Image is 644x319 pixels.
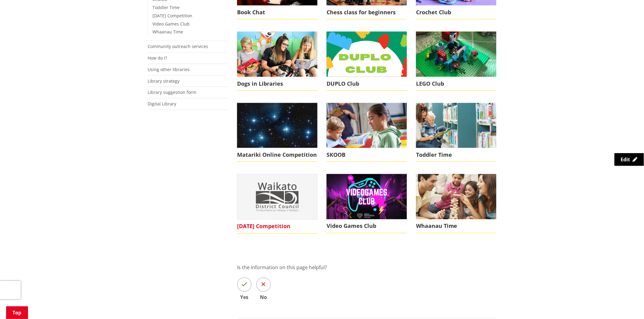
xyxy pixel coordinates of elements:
a: Community outreach services [148,43,208,49]
img: Dogs in Libraries [237,32,317,77]
span: Whaanau Time [416,219,496,233]
a: Dogs in Libraries Dogs in Libraries [237,32,317,91]
img: Toddler-time [416,103,496,148]
span: SKOOB [327,148,407,162]
a: Skoob SKOOB [327,103,407,162]
a: Edit [614,153,644,166]
a: Library suggestion form [148,89,196,95]
img: Whaanau time [416,174,496,219]
img: duplo club [327,32,407,77]
span: Crochet Club [416,5,496,19]
p: Is the information on this page helpful? [237,264,496,271]
a: Top [6,306,28,319]
a: Screenshot 2022-08-08 132839 Video Games Club [327,174,407,233]
span: LEGO Club [416,77,496,91]
a: Video Games Club [152,21,190,27]
a: Whaanau Time [152,29,183,35]
span: No [256,295,271,300]
span: Video Games Club [327,219,407,233]
span: Chess class for beginners [327,5,407,19]
img: matariki stars [237,103,317,148]
img: lego 8 [416,32,496,77]
span: Dogs in Libraries [237,77,317,91]
a: Digital Library [148,101,176,107]
a: Whaanau Time [416,174,496,233]
a: Waikato District Council logo [DATE] Competition [237,174,317,234]
a: How do I? [148,55,167,61]
a: lego 8 LEGO Club [416,32,496,91]
img: Screenshot 2022-08-08 132839 [327,174,407,219]
span: Book Chat [237,5,317,19]
span: [DATE] Competition [237,220,317,234]
span: Edit [621,156,630,163]
span: DUPLO Club [327,77,407,91]
a: duplo club DUPLO Club [327,32,407,91]
img: No image supplied [237,174,317,219]
a: Toddler time Toddler Time [416,103,496,162]
iframe: Messenger Launcher [616,293,638,315]
a: Using other libraries [148,67,190,72]
a: Toddler Time [152,5,180,10]
span: Toddler Time [416,148,496,162]
span: Matariki Online Competition [237,148,317,162]
a: [DATE] Competition [152,13,192,19]
a: Library strategy [148,78,180,84]
a: matariki stars Matariki Online Competition [237,103,317,162]
span: Yes [237,295,252,300]
img: Skoob [327,103,407,148]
